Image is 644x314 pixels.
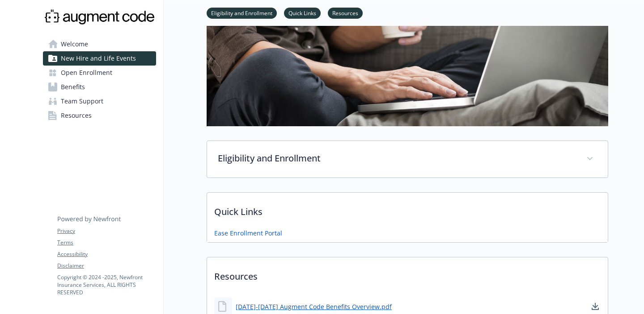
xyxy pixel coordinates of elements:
a: Terms [57,239,156,247]
a: Accessibility [57,250,156,258]
p: Copyright © 2024 - 2025 , Newfront Insurance Services, ALL RIGHTS RESERVED [57,273,156,296]
a: Ease Enrollment Portal [214,228,282,238]
a: New Hire and Life Events [43,51,156,66]
a: Benefits [43,80,156,94]
a: Resources [328,8,363,17]
a: download document [590,301,601,312]
span: Welcome [61,37,88,51]
a: Disclaimer [57,262,156,270]
span: New Hire and Life Events [61,51,136,66]
a: Quick Links [284,8,321,17]
a: Welcome [43,37,156,51]
a: [DATE]-[DATE] Augment Code Benefits Overview.pdf [236,302,392,311]
a: Team Support [43,94,156,108]
span: Resources [61,108,92,123]
p: Eligibility and Enrollment [218,152,576,165]
a: Privacy [57,227,156,235]
div: Eligibility and Enrollment [207,141,608,178]
span: Open Enrollment [61,66,112,80]
span: Team Support [61,94,103,108]
a: Resources [43,108,156,123]
a: Open Enrollment [43,66,156,80]
span: Benefits [61,80,85,94]
p: Resources [207,257,608,290]
p: Quick Links [207,193,608,226]
a: Eligibility and Enrollment [207,8,277,17]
